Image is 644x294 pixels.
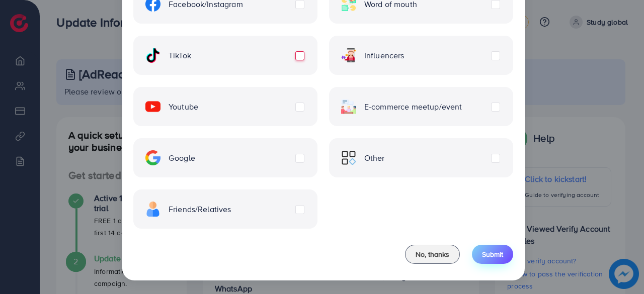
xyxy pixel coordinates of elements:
[364,50,405,61] span: Influencers
[364,101,462,113] span: E-commerce meetup/event
[145,202,160,217] img: ic-freind.8e9a9d08.svg
[341,99,356,114] img: ic-ecommerce.d1fa3848.svg
[169,152,195,164] span: Google
[472,245,513,264] button: Submit
[145,99,160,114] img: ic-youtube.715a0ca2.svg
[169,101,198,113] span: Youtube
[341,150,356,165] img: ic-other.99c3e012.svg
[416,249,449,259] span: No, thanks
[169,50,191,61] span: TikTok
[169,204,231,215] span: Friends/Relatives
[482,249,503,259] span: Submit
[405,245,460,264] button: No, thanks
[145,150,160,165] img: ic-google.5bdd9b68.svg
[364,152,385,164] span: Other
[145,48,160,63] img: ic-tiktok.4b20a09a.svg
[341,48,356,63] img: ic-influencers.a620ad43.svg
